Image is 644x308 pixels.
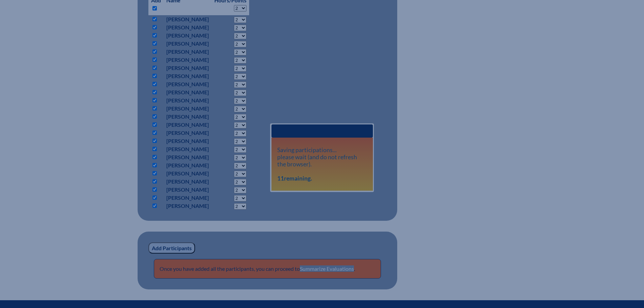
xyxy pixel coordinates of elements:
[166,23,209,31] p: [PERSON_NAME]
[277,175,284,182] span: 11
[166,31,209,40] p: [PERSON_NAME]
[166,80,209,88] p: [PERSON_NAME]
[300,265,354,272] a: Summarize Evaluations
[166,194,209,202] p: [PERSON_NAME]
[166,121,209,129] p: [PERSON_NAME]
[166,145,209,153] p: [PERSON_NAME]
[166,129,209,137] p: [PERSON_NAME]
[166,153,209,161] p: [PERSON_NAME]
[166,72,209,80] p: [PERSON_NAME]
[277,146,367,182] p: Saving participations... please wait (and do not refresh the browser).
[148,242,195,254] input: Add Participants
[166,202,209,210] p: [PERSON_NAME]
[166,88,209,96] p: [PERSON_NAME]
[166,186,209,194] p: [PERSON_NAME]
[166,161,209,169] p: [PERSON_NAME]
[277,175,312,182] b: remaining.
[166,56,209,64] p: [PERSON_NAME]
[166,169,209,177] p: [PERSON_NAME]
[166,113,209,121] p: [PERSON_NAME]
[154,259,381,279] p: Once you have added all the participants, you can proceed to .
[166,96,209,104] p: [PERSON_NAME]
[166,104,209,113] p: [PERSON_NAME]
[166,15,209,23] p: [PERSON_NAME]
[166,64,209,72] p: [PERSON_NAME]
[166,177,209,186] p: [PERSON_NAME]
[166,48,209,56] p: [PERSON_NAME]
[166,40,209,48] p: [PERSON_NAME]
[166,137,209,145] p: [PERSON_NAME]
